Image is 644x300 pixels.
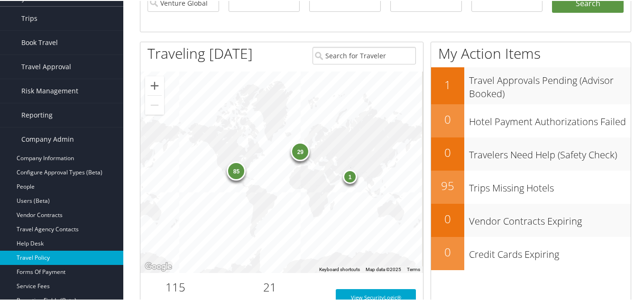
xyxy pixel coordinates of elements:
[469,242,631,260] h3: Credit Cards Expiring
[143,260,174,272] img: Google
[21,127,74,150] span: Company Admin
[313,46,416,64] input: Search for Traveler
[431,210,464,226] h2: 0
[218,278,322,294] h2: 21
[469,209,631,227] h3: Vendor Contracts Expiring
[431,170,631,203] a: 95Trips Missing Hotels
[431,144,464,160] h2: 0
[291,141,310,160] div: 29
[431,236,631,269] a: 0Credit Cards Expiring
[21,78,78,102] span: Risk Management
[431,136,631,170] a: 0Travelers Need Help (Safety Check)
[431,76,464,92] h2: 1
[366,266,401,271] span: Map data ©2025
[431,177,464,193] h2: 95
[469,143,631,161] h3: Travelers Need Help (Safety Check)
[227,161,246,180] div: 85
[343,169,357,183] div: 1
[145,95,164,114] button: Zoom out
[431,66,631,103] a: 1Travel Approvals Pending (Advisor Booked)
[431,43,631,63] h1: My Action Items
[431,110,464,127] h2: 0
[469,68,631,100] h3: Travel Approvals Pending (Advisor Booked)
[431,203,631,236] a: 0Vendor Contracts Expiring
[469,109,631,127] h3: Hotel Payment Authorizations Failed
[143,260,174,272] a: Open this area in Google Maps (opens a new window)
[431,243,464,259] h2: 0
[147,278,204,294] h2: 115
[469,176,631,194] h3: Trips Missing Hotels
[21,30,58,54] span: Book Travel
[21,6,37,29] span: Trips
[21,54,71,78] span: Travel Approval
[145,75,164,94] button: Zoom in
[319,265,360,272] button: Keyboard shortcuts
[21,102,53,126] span: Reporting
[407,266,420,271] a: Terms (opens in new tab)
[147,43,253,63] h1: Traveling [DATE]
[431,103,631,136] a: 0Hotel Payment Authorizations Failed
